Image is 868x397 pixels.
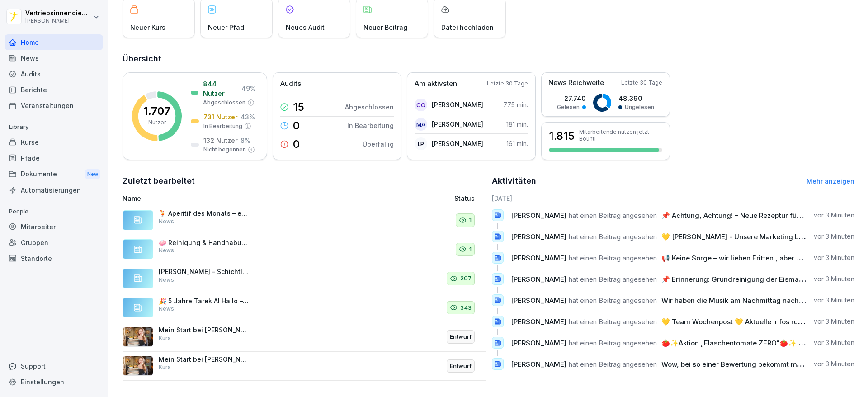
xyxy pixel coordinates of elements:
[5,182,103,198] a: Automatisierungen
[293,139,300,150] p: 0
[432,119,483,129] p: [PERSON_NAME]
[5,374,103,390] a: Einstellungen
[814,211,854,220] p: vor 3 Minuten
[5,120,103,134] p: Library
[159,246,174,255] p: News
[814,317,854,326] p: vor 3 Minuten
[569,254,657,262] span: hat einen Beitrag angesehen
[432,100,483,109] p: [PERSON_NAME]
[5,219,103,235] a: Mitarbeiter
[159,276,174,284] p: News
[569,296,657,305] span: hat einen Beitrag angesehen
[123,175,486,187] h2: Zuletzt bearbeitet
[5,34,103,50] a: Home
[415,118,427,131] div: MA
[293,120,300,131] p: 0
[347,121,394,130] p: In Bearbeitung
[25,9,91,17] p: Vertriebsinnendienst
[506,119,528,129] p: 181 min.
[548,78,604,88] p: News Reichweite
[5,358,103,374] div: Support
[123,194,350,203] p: Name
[159,297,249,305] p: 🎉 5 Jahre Tarek Al Hallo – Schichtleitung aus Binz 🎉 In diesem Monat feiern wir das 5-jährige Jub...
[280,79,301,89] p: Audits
[511,275,566,284] span: [PERSON_NAME]
[511,360,566,369] span: [PERSON_NAME]
[208,23,244,32] p: Neuer Pfad
[363,139,394,149] p: Überfällig
[557,94,586,103] p: 27.740
[5,66,103,82] a: Audits
[143,106,170,117] p: 1.707
[203,122,242,130] p: In Bearbeitung
[123,52,854,65] h2: Übersicht
[432,139,483,148] p: [PERSON_NAME]
[123,327,153,347] img: aaay8cu0h1hwaqqp9269xjan.png
[503,100,528,109] p: 775 min.
[487,80,528,88] p: Letzte 30 Tage
[441,23,494,32] p: Datei hochladen
[415,137,427,150] div: LP
[5,235,103,250] a: Gruppen
[148,118,166,127] p: Nutzer
[159,239,249,247] p: 🧼 Reinigung & Handhabung der GN-Kakao-Behälter 🍫 Liebe Teams, bitte beachtet folgende Vorgaben zu...
[345,102,394,112] p: Abgeschlossen
[814,274,854,284] p: vor 3 Minuten
[159,326,249,334] p: Mein Start bei [PERSON_NAME] - Personalfragebogen
[123,206,486,235] a: 🍹 Aperitif des Monats – eure Stimme zählt! 💛 Jetzt seid ihr dran: Welcher Aperitif soll im Novemb...
[511,296,566,305] span: [PERSON_NAME]
[130,23,165,32] p: Neuer Kurs
[569,275,657,284] span: hat einen Beitrag angesehen
[814,359,854,369] p: vor 3 Minuten
[203,79,239,98] p: 844 Nutzer
[123,322,486,352] a: Mein Start bei [PERSON_NAME] - PersonalfragebogenKursEntwurf
[123,356,153,376] img: aaay8cu0h1hwaqqp9269xjan.png
[159,355,249,364] p: Mein Start bei [PERSON_NAME] - Personalfragebogen
[25,18,91,24] p: [PERSON_NAME]
[5,166,103,183] a: DokumenteNew
[621,79,662,87] p: Letzte 30 Tage
[5,98,103,113] a: Veranstaltungen
[159,217,174,226] p: News
[123,264,486,293] a: [PERSON_NAME] – Schichtleitung aus [GEOGRAPHIC_DATA] 👏 Seit nun fast vier Jahren ist [PERSON_NAME...
[5,82,103,98] div: Berichte
[511,317,566,326] span: [PERSON_NAME]
[549,128,575,144] h3: 1.815
[5,150,103,166] div: Pfade
[5,250,103,266] a: Standorte
[123,293,486,323] a: 🎉 5 Jahre Tarek Al Hallo – Schichtleitung aus Binz 🎉 In diesem Monat feiern wir das 5-jährige Jub...
[511,254,566,262] span: [PERSON_NAME]
[569,211,657,220] span: hat einen Beitrag angesehen
[241,136,250,145] p: 8 %
[5,134,103,150] div: Kurse
[454,194,475,203] p: Status
[625,103,654,111] p: Ungelesen
[814,338,854,347] p: vor 3 Minuten
[618,94,654,103] p: 48.390
[123,352,486,381] a: Mein Start bei [PERSON_NAME] - PersonalfragebogenKursEntwurf
[203,99,245,107] p: Abgeschlossen
[415,99,427,111] div: OO
[5,166,103,183] div: Dokumente
[460,303,472,312] p: 343
[557,103,580,111] p: Gelesen
[159,209,249,217] p: 🍹 Aperitif des Monats – eure Stimme zählt! 💛 Jetzt seid ihr dran: Welcher Aperitif soll im Novemb...
[159,334,171,342] p: Kurs
[159,363,171,371] p: Kurs
[5,204,103,219] p: People
[5,50,103,66] a: News
[286,23,325,32] p: Neues Audit
[569,360,657,369] span: hat einen Beitrag angesehen
[579,128,662,142] p: Mitarbeitende nutzen jetzt Bounti
[241,112,255,122] p: 43 %
[511,232,566,241] span: [PERSON_NAME]
[814,232,854,241] p: vor 3 Minuten
[123,235,486,265] a: 🧼 Reinigung & Handhabung der GN-Kakao-Behälter 🍫 Liebe Teams, bitte beachtet folgende Vorgaben zu...
[203,112,238,122] p: 731 Nutzer
[511,211,566,220] span: [PERSON_NAME]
